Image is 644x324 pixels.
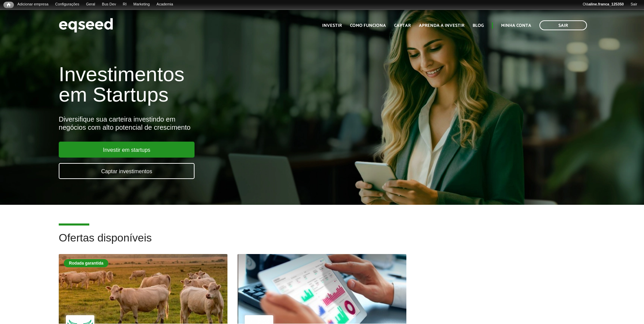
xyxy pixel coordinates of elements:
[3,2,14,8] a: Início
[473,23,484,28] a: Blog
[59,16,113,34] img: EqSeed
[394,23,411,28] a: Captar
[64,259,108,267] div: Rodada garantida
[579,2,627,7] a: Oláaline.franca_125350
[539,20,587,30] a: Sair
[322,23,342,28] a: Investir
[627,2,641,7] a: Sair
[59,232,585,254] h2: Ofertas disponíveis
[59,163,195,179] a: Captar investimentos
[153,2,177,7] a: Academia
[130,2,153,7] a: Marketing
[59,115,371,131] div: Diversifique sua carteira investindo em negócios com alto potencial de crescimento
[59,142,195,158] a: Investir em startups
[350,23,386,28] a: Como funciona
[52,2,83,7] a: Configurações
[14,2,52,7] a: Adicionar empresa
[82,2,98,7] a: Geral
[589,2,624,6] strong: aline.franca_125350
[419,23,464,28] a: Aprenda a investir
[501,23,531,28] a: Minha conta
[59,64,371,105] h1: Investimentos em Startups
[98,2,119,7] a: Bus Dev
[7,2,11,7] span: Início
[119,2,130,7] a: RI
